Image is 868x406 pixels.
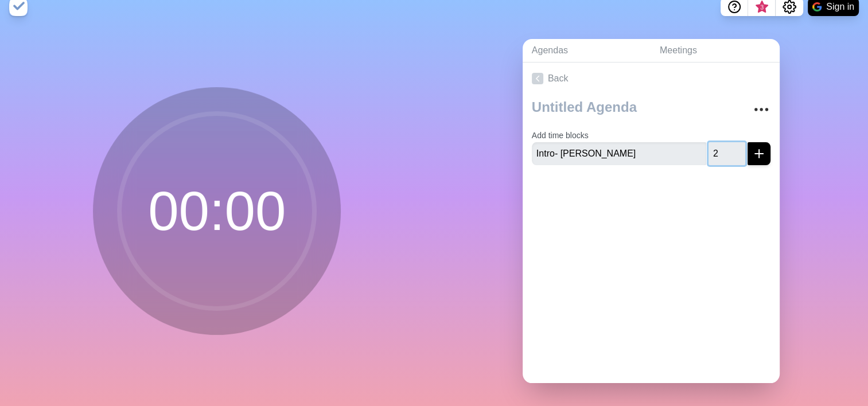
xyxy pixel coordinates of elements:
[750,98,773,121] button: More
[651,39,780,63] a: Meetings
[757,3,766,12] span: 3
[523,39,651,63] a: Agendas
[812,2,822,11] img: google logo
[523,63,780,95] a: Back
[532,131,589,140] label: Add time blocks
[532,142,706,165] input: Name
[709,142,745,165] input: Mins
